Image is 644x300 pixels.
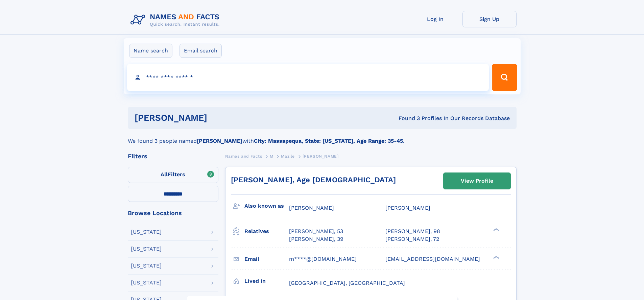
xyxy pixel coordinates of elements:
img: Logo Names and Facts [128,11,225,29]
a: Names and Facts [225,152,262,160]
h3: Lived in [244,275,289,287]
a: M [270,152,273,160]
span: [GEOGRAPHIC_DATA], [GEOGRAPHIC_DATA] [289,280,405,286]
div: Found 3 Profiles In Our Records Database [303,115,510,122]
span: M [270,154,273,159]
h3: Email [244,253,289,265]
div: Browse Locations [128,210,218,216]
input: search input [127,64,489,91]
div: View Profile [461,173,493,189]
div: [US_STATE] [131,246,162,252]
span: All [161,171,168,178]
div: [US_STATE] [131,263,162,269]
span: [PERSON_NAME] [289,205,334,211]
h3: Relatives [244,226,289,237]
div: We found 3 people named with . [128,129,517,145]
div: [US_STATE] [131,229,162,235]
b: [PERSON_NAME] [197,138,242,144]
a: [PERSON_NAME], 72 [385,235,439,243]
a: Sign Up [462,11,517,27]
a: Log In [408,11,462,27]
a: [PERSON_NAME], Age [DEMOGRAPHIC_DATA] [231,176,396,184]
label: Filters [128,167,218,183]
div: [US_STATE] [131,280,162,285]
a: View Profile [444,173,510,189]
b: City: Massapequa, State: [US_STATE], Age Range: 35-45 [254,138,403,144]
span: [PERSON_NAME] [303,154,339,159]
a: [PERSON_NAME], 39 [289,235,343,243]
span: [EMAIL_ADDRESS][DOMAIN_NAME] [385,256,480,262]
label: Name search [129,44,172,58]
a: [PERSON_NAME], 53 [289,228,343,235]
a: Mazile [281,152,295,160]
button: Search Button [492,64,517,91]
a: [PERSON_NAME], 98 [385,228,440,235]
span: [PERSON_NAME] [385,205,430,211]
div: ❯ [492,228,500,232]
h1: [PERSON_NAME] [135,114,303,122]
span: Mazile [281,154,295,159]
label: Email search [180,44,222,58]
div: ❯ [492,255,500,259]
div: Filters [128,153,218,159]
h3: Also known as [244,200,289,212]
